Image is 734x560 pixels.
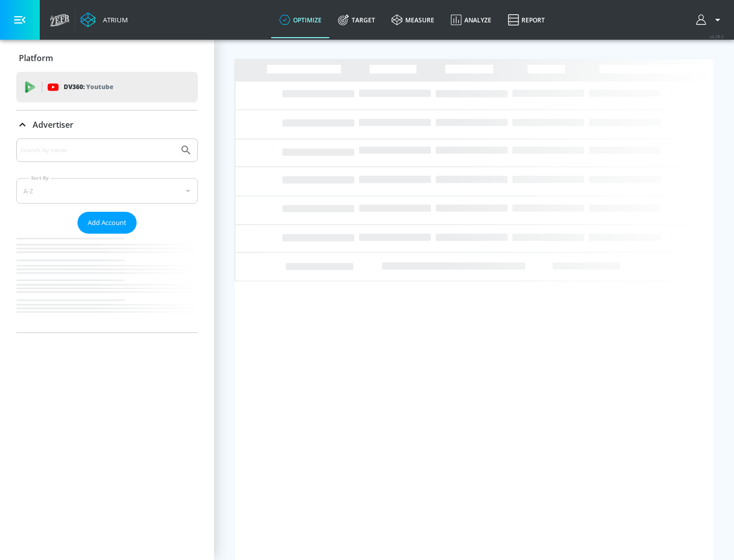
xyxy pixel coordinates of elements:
[16,138,198,332] div: Advertiser
[16,72,198,102] div: DV360: Youtube
[88,217,126,229] span: Add Account
[33,119,73,130] p: Advertiser
[29,175,51,181] label: Sort By
[16,44,198,72] div: Platform
[81,12,128,27] a: Atrium
[19,52,53,64] p: Platform
[500,2,553,38] a: Report
[710,34,724,39] span: v 4.28.0
[330,2,383,38] a: Target
[16,234,198,332] nav: list of Advertiser
[16,110,198,139] div: Advertiser
[64,81,113,93] p: DV360:
[77,212,137,234] button: Add Account
[20,144,175,157] input: Search by name
[16,178,198,204] div: A-Z
[271,2,330,38] a: optimize
[383,2,442,38] a: measure
[99,15,128,24] div: Atrium
[86,81,113,92] p: Youtube
[442,2,500,38] a: Analyze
